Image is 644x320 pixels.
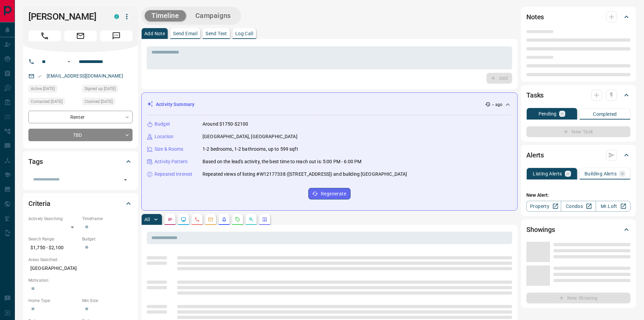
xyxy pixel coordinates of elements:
[526,201,561,212] a: Property
[208,217,213,222] svg: Emails
[526,87,630,103] div: Tasks
[28,11,104,22] h1: [PERSON_NAME]
[145,10,186,21] button: Timeline
[144,217,150,222] p: All
[154,121,170,128] p: Budget
[206,31,227,36] p: Send Text
[28,263,133,274] p: [GEOGRAPHIC_DATA]
[144,31,165,36] p: Add Note
[154,158,188,165] p: Activity Pattern
[156,101,194,108] p: Activity Summary
[526,147,630,163] div: Alerts
[526,224,555,235] h2: Showings
[235,31,253,36] p: Log Call
[28,98,79,107] div: Tue Sep 02 2025
[202,121,248,128] p: Around $1750-$2100
[202,146,298,153] p: 1-2 bedrooms, 1-2 bathrooms, up to 599 sqft
[561,201,596,212] a: Condos
[114,14,119,19] div: condos.ca
[28,216,79,222] p: Actively Searching:
[28,195,133,212] div: Criteria
[85,98,113,105] span: Claimed [DATE]
[37,74,42,79] svg: Email Valid
[82,216,133,222] p: Timeframe:
[154,171,192,178] p: Repeated Interest
[596,201,630,212] a: Mr.Loft
[28,236,79,242] p: Search Range:
[28,156,43,167] h2: Tags
[28,277,133,283] p: Motivation:
[202,158,361,165] p: Based on the lead's activity, the best time to reach out is: 5:00 PM - 6:00 PM
[526,192,630,199] p: New Alert:
[539,111,557,116] p: Pending
[526,12,544,22] h2: Notes
[194,217,200,222] svg: Calls
[82,85,133,94] div: Tue Jul 15 2025
[82,236,133,242] p: Budget:
[235,217,240,222] svg: Requests
[202,133,297,140] p: [GEOGRAPHIC_DATA], [GEOGRAPHIC_DATA]
[28,257,133,263] p: Areas Searched:
[202,171,407,178] p: Repeated views of listing #W12177338 ([STREET_ADDRESS]) and building [GEOGRAPHIC_DATA]
[28,242,79,253] p: $1,750 - $2,100
[308,188,351,199] button: Regenerate
[31,85,55,92] span: Active [DATE]
[82,298,133,304] p: Min Size:
[167,217,173,222] svg: Notes
[173,31,197,36] p: Send Email
[533,171,562,176] p: Listing Alerts
[221,217,227,222] svg: Listing Alerts
[64,30,97,41] span: Email
[526,221,630,238] div: Showings
[47,73,123,79] a: [EMAIL_ADDRESS][DOMAIN_NAME]
[526,9,630,25] div: Notes
[154,133,173,140] p: Location
[492,102,502,108] p: -- ago
[147,98,512,111] div: Activity Summary-- ago
[28,298,79,304] p: Home Type:
[31,98,63,105] span: Contacted [DATE]
[28,111,133,123] div: Renter
[526,90,544,101] h2: Tasks
[28,85,79,94] div: Thu Jul 17 2025
[121,175,130,185] button: Open
[100,30,133,41] span: Message
[526,150,544,161] h2: Alerts
[28,198,50,209] h2: Criteria
[593,112,617,116] p: Completed
[189,10,238,21] button: Campaigns
[585,171,617,176] p: Building Alerts
[82,98,133,107] div: Tue Aug 19 2025
[262,217,267,222] svg: Agent Actions
[28,30,61,41] span: Call
[248,217,254,222] svg: Opportunities
[85,85,116,92] span: Signed up [DATE]
[28,129,133,141] div: TBD
[65,58,73,66] button: Open
[154,146,184,153] p: Size & Rooms
[28,153,133,170] div: Tags
[181,217,186,222] svg: Lead Browsing Activity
